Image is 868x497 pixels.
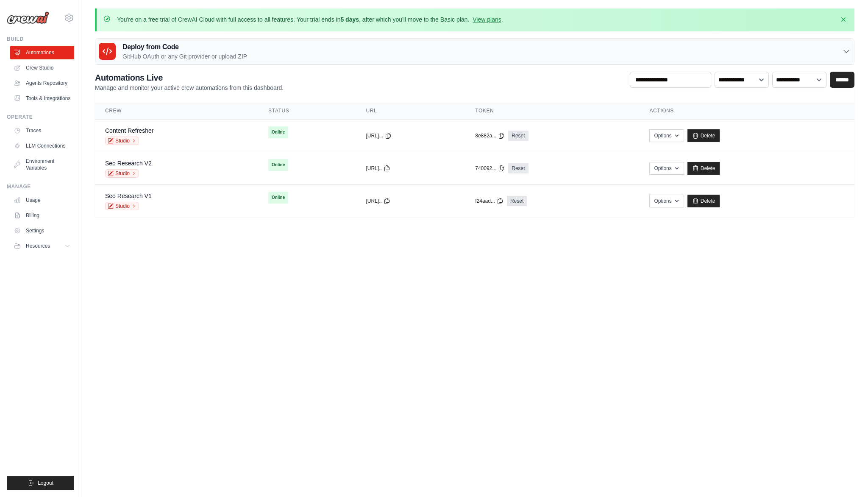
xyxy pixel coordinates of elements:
[507,196,527,206] a: Reset
[10,46,74,59] a: Automations
[465,102,639,120] th: Token
[508,131,528,141] a: Reset
[340,16,359,23] strong: 5 days
[105,202,139,210] a: Studio
[105,193,152,199] a: Seo Research V1
[475,132,505,139] button: 8e882a...
[122,42,247,52] h3: Deploy from Code
[10,193,74,207] a: Usage
[105,127,153,134] a: Content Refresher
[105,137,139,145] a: Studio
[105,169,139,178] a: Studio
[10,61,74,75] a: Crew Studio
[268,192,288,204] span: Online
[95,84,284,92] p: Manage and monitor your active crew automations from this dashboard.
[95,72,284,84] h2: Automations Live
[10,209,74,222] a: Billing
[687,162,720,175] a: Delete
[649,162,684,175] button: Options
[475,165,505,172] button: 740092...
[7,11,49,24] img: Logo
[649,195,684,207] button: Options
[687,129,720,142] a: Delete
[10,224,74,237] a: Settings
[508,163,528,173] a: Reset
[10,124,74,137] a: Traces
[10,76,74,90] a: Agents Repository
[687,195,720,207] a: Delete
[475,198,504,204] button: f24aad...
[10,139,74,153] a: LLM Connections
[122,52,247,61] p: GitHub OAuth or any Git provider or upload ZIP
[7,476,74,490] button: Logout
[7,114,74,120] div: Operate
[117,15,503,24] p: You're on a free trial of CrewAI Cloud with full access to all features. Your trial ends in , aft...
[268,126,288,138] span: Online
[7,183,74,190] div: Manage
[7,36,74,42] div: Build
[639,102,854,120] th: Actions
[356,102,465,120] th: URL
[258,102,356,120] th: Status
[473,16,501,23] a: View plans
[95,102,258,120] th: Crew
[649,129,684,142] button: Options
[10,154,74,175] a: Environment Variables
[38,480,53,486] span: Logout
[10,239,74,253] button: Resources
[268,159,288,171] span: Online
[10,92,74,105] a: Tools & Integrations
[26,243,50,249] span: Resources
[105,160,152,167] a: Seo Research V2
